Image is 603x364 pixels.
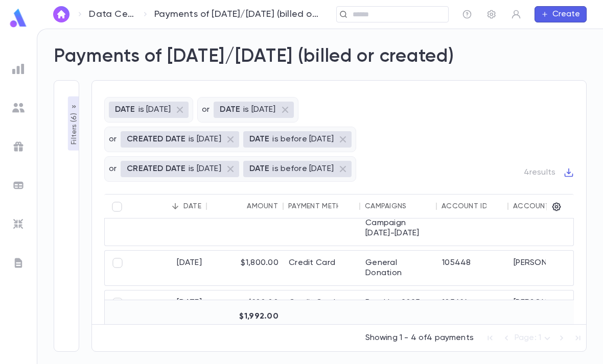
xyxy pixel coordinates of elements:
div: Page: 1 [515,330,553,346]
p: 4 results [524,167,555,178]
p: is [DATE] [138,105,171,115]
a: Data Center [89,9,134,20]
div: Account ID [442,202,488,210]
p: is before [DATE] [272,134,334,144]
button: Sort [167,198,183,214]
div: DATEis [DATE] [214,102,293,118]
img: students_grey.60c7aba0da46da39d6d829b817ac14fc.svg [12,102,25,114]
button: Sort [486,198,503,214]
div: $36.00 [207,201,284,246]
div: [DATE] [130,201,207,246]
p: is before [DATE] [272,164,334,174]
div: DATEis [DATE] [109,102,189,118]
div: Annual Campaign [DATE]-[DATE] [360,201,437,246]
div: CREATED DATEis [DATE] [121,131,239,148]
div: $1,992.00 [207,304,284,329]
p: CREATED DATE [127,164,185,174]
div: [DATE] [130,290,207,325]
div: CREATED DATEis [DATE] [121,161,239,177]
p: or [109,134,117,144]
p: or [202,105,210,115]
div: Amount [247,202,278,210]
p: DATE [249,164,270,174]
div: Brooklyn 2025 [360,290,437,325]
button: Sort [338,198,355,214]
div: Credit Card [284,251,360,285]
p: CREATED DATE [127,134,185,144]
div: Date [183,202,201,210]
button: Sort [407,198,423,214]
p: Payments of [DATE]/[DATE] (billed or created) [154,9,318,20]
span: Page: 1 [515,334,541,342]
div: DATEis before [DATE] [243,161,352,177]
div: 105448 [437,251,508,285]
div: 107735 [437,201,508,246]
p: Filters ( 6 ) [69,111,79,144]
div: Credit Card [284,290,360,325]
p: DATE [115,105,135,115]
p: is [DATE] [243,105,275,115]
img: reports_grey.c525e4749d1bce6a11f5fe2a8de1b229.svg [12,63,25,75]
img: batches_grey.339ca447c9d9533ef1741baa751efc33.svg [12,179,25,191]
p: DATE [220,105,240,115]
p: is [DATE] [189,164,221,174]
img: logo [8,8,29,28]
p: or [109,164,117,174]
p: is [DATE] [189,134,221,144]
div: $100.00 [207,290,284,325]
p: DATE [249,134,270,144]
div: DATEis before [DATE] [243,131,352,148]
img: campaigns_grey.99e729a5f7ee94e3726e6486bddda8f1.svg [12,140,25,153]
div: $1,800.00 [207,251,284,285]
div: [DATE] [130,251,207,285]
div: General Donation [360,251,437,285]
button: Create [535,6,587,22]
h2: Payments of [DATE]/[DATE] (billed or created) [54,45,454,68]
div: Credit Card [284,201,360,246]
div: 105414 [437,290,508,325]
img: home_white.a664292cf8c1dea59945f0da9f25487c.svg [55,10,67,18]
img: letters_grey.7941b92b52307dd3b8a917253454ce1c.svg [12,257,25,269]
button: Filters (6) [68,96,80,151]
button: Sort [230,198,247,214]
p: Showing 1 - 4 of 4 payments [365,333,474,343]
div: Campaigns [365,202,407,210]
img: imports_grey.530a8a0e642e233f2baf0ef88e8c9fcb.svg [12,218,25,230]
div: Account Name [513,202,571,210]
div: Payment Method [288,202,353,210]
